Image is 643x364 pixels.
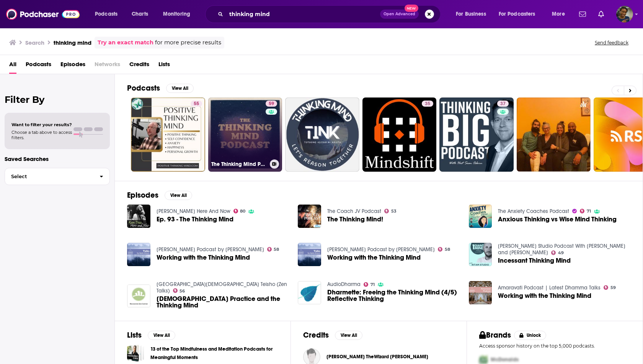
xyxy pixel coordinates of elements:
a: Show notifications dropdown [576,8,589,21]
span: The Thinking Mind! [327,216,383,223]
h2: Credits [303,330,329,340]
h2: Lists [127,330,142,340]
span: Podcasts [26,58,51,74]
a: Ritam Studio Podcast With Jonni Pollard and Carla Dimattina [498,243,625,256]
button: Show profile menu [616,6,633,23]
a: Ajahn Amaro Podcast by Amaravati [327,246,435,253]
span: Podcasts [95,9,118,19]
span: Anxious Thinking vs Wise Mind Thinking [498,216,617,223]
span: [PERSON_NAME] TheWizard [PERSON_NAME] [326,354,428,360]
h2: Episodes [127,190,158,200]
a: ListsView All [127,330,175,340]
a: Working with the Thinking Mind [327,254,421,261]
span: 59 [269,100,274,108]
span: 49 [558,251,564,255]
a: Working with the Thinking Mind [157,254,250,261]
h3: The Thinking Mind Podcast: Psychiatry & [MEDICAL_DATA] [211,161,267,167]
span: Want to filter your results? [11,122,72,127]
a: 71 [364,282,375,287]
p: Access sponsor history on the top 5,000 podcasts. [479,343,630,349]
button: View All [165,191,192,200]
span: McDonalds [491,356,519,363]
img: Working with the Thinking Mind [298,243,321,266]
a: Daniel TheWizard Wilson [326,354,428,360]
a: EpisodesView All [127,190,192,200]
span: Working with the Thinking Mind [498,292,591,299]
span: New [405,5,418,12]
h3: Search [25,39,44,46]
h3: thinking mind [54,39,91,46]
input: Search podcasts, credits, & more... [226,8,380,20]
p: Saved Searches [5,155,110,162]
button: Unlock [514,331,547,340]
span: All [9,58,16,74]
a: Episodes [60,58,85,74]
span: For Podcasters [499,9,535,19]
a: Ep. 93 - The Thinking Mind [127,205,150,228]
span: [DEMOGRAPHIC_DATA] Practice and the Thinking Mind [157,296,289,309]
a: Zen Practice and the Thinking Mind [157,296,289,309]
h2: Filter By [5,94,110,105]
img: User Profile [616,6,633,23]
a: AudioDharma [327,281,361,288]
span: for more precise results [155,38,221,47]
a: 37 [497,101,509,107]
h2: Podcasts [127,83,160,93]
a: 53 [384,209,397,213]
img: Incessant Thinking Mind [469,243,492,266]
span: 58 [445,248,450,251]
img: Zen Practice and the Thinking Mind [127,284,150,308]
a: Lists [158,58,170,74]
button: Select [5,168,110,185]
a: 58 [267,247,279,252]
span: 55 [194,100,199,108]
img: Podchaser - Follow, Share and Rate Podcasts [6,7,80,21]
a: 80 [233,209,246,213]
button: Send feedback [592,39,631,46]
button: open menu [450,8,496,20]
a: The Anxiety Coaches Podcast [498,208,569,214]
a: 49 [551,250,564,255]
div: Search podcasts, credits, & more... [212,5,448,23]
button: open menu [547,8,574,20]
a: 35 [422,101,433,107]
a: 59The Thinking Mind Podcast: Psychiatry & [MEDICAL_DATA] [208,97,282,172]
img: The Thinking Mind! [298,205,321,228]
a: Ajahn Amaro Podcast by Amaravati [157,246,264,253]
span: 71 [587,210,591,213]
a: Anxious Thinking vs Wise Mind Thinking [469,205,492,228]
span: For Business [456,9,486,19]
span: Open Advanced [384,12,415,16]
span: 80 [240,210,245,213]
span: 58 [274,248,279,251]
button: View All [166,84,194,93]
a: 13 of the Top Mindfulness and Meditation Podcasts for Meaningful Moments [127,344,144,362]
a: 59 [604,285,616,290]
a: Credits [129,58,149,74]
span: 53 [391,210,397,213]
a: 55 [131,97,205,172]
img: Working with the Thinking Mind [127,243,150,266]
span: Select [5,174,93,179]
span: Charts [132,9,148,19]
a: Charts [127,8,153,20]
a: 58 [438,247,450,252]
button: View All [335,331,362,340]
img: Working with the Thinking Mind [469,281,492,304]
span: Incessant Thinking Mind [498,257,571,264]
a: 37 [439,97,514,172]
a: 35 [362,97,437,172]
button: open menu [158,8,200,20]
span: 59 [610,286,616,289]
a: Dharmette: Freeing the Thinking Mind (4/5) Reflective Thinking [327,289,460,302]
a: Ep. 93 - The Thinking Mind [157,216,233,223]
